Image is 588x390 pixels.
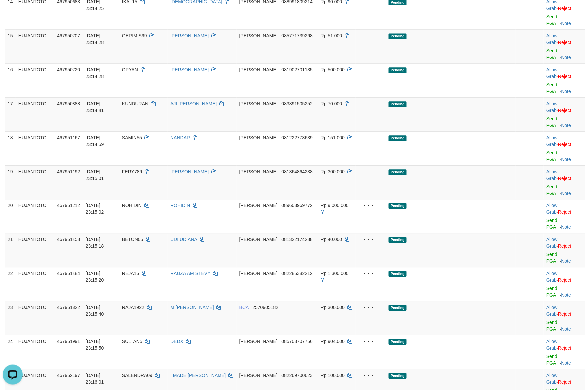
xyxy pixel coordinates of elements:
td: 19 [5,165,16,199]
span: Copy 085771739268 to clipboard [282,33,313,38]
span: Rp 51.000 [321,33,342,38]
td: 22 [5,267,16,301]
a: Reject [558,311,572,317]
td: 24 [5,335,16,369]
a: [PERSON_NAME] [170,33,209,38]
a: Send PGA [546,48,557,60]
a: [PERSON_NAME] [170,169,209,174]
span: ROHIDIN [122,203,142,208]
span: SAMIN55 [122,135,142,140]
a: DEDX [170,339,183,344]
a: Note [561,89,571,94]
span: Rp 1.300.000 [321,271,349,276]
span: Copy 081322174288 to clipboard [282,237,313,242]
span: Pending [389,339,407,345]
span: BETON05 [122,237,143,242]
span: Rp 100.000 [321,373,345,378]
a: Send PGA [546,354,557,366]
span: [DATE] 23:15:02 [86,203,104,215]
span: OPYAN [122,67,138,72]
a: Reject [558,142,572,147]
a: Reject [558,6,572,11]
a: Allow Grab [546,169,557,181]
span: 467952197 [57,373,80,378]
span: Rp 151.000 [321,135,345,140]
span: Pending [389,203,407,209]
span: [DATE] 23:15:50 [86,339,104,351]
a: Note [561,326,571,332]
span: [PERSON_NAME] [239,237,278,242]
div: - - - [358,304,383,311]
a: Send PGA [546,184,557,196]
a: Send PGA [546,218,557,230]
a: Send PGA [546,150,557,162]
span: [PERSON_NAME] [239,373,278,378]
span: Rp 904.000 [321,339,345,344]
td: · [544,267,585,301]
a: Allow Grab [546,67,557,79]
a: Reject [558,209,572,215]
span: Pending [389,169,407,175]
span: [PERSON_NAME] [239,169,278,174]
span: 467951484 [57,271,80,276]
div: - - - [358,338,383,345]
div: - - - [358,66,383,73]
td: HUJANTOTO [16,335,54,369]
span: Rp 40.000 [321,237,342,242]
a: Send PGA [546,82,557,94]
a: Reject [558,40,572,45]
td: HUJANTOTO [16,165,54,199]
a: NANDAR [170,135,190,140]
td: HUJANTOTO [16,131,54,165]
div: - - - [358,100,383,107]
span: Copy 081222773639 to clipboard [282,135,313,140]
div: - - - [358,32,383,39]
span: Pending [389,271,407,277]
span: · [546,135,558,147]
span: [DATE] 23:15:40 [86,305,104,317]
span: Rp 300.000 [321,305,345,310]
span: 467951458 [57,237,80,242]
a: M [PERSON_NAME] [170,305,214,310]
span: Pending [389,33,407,39]
span: · [546,305,558,317]
span: Pending [389,373,407,379]
a: Allow Grab [546,339,557,351]
span: [PERSON_NAME] [239,203,278,208]
div: - - - [358,270,383,277]
span: 467950720 [57,67,80,72]
span: · [546,373,558,385]
span: · [546,67,558,79]
span: [DATE] 23:14:28 [86,33,104,45]
span: Pending [389,101,407,107]
a: Allow Grab [546,33,557,45]
a: Note [561,191,571,196]
span: 467951822 [57,305,80,310]
a: Send PGA [546,116,557,128]
span: 467950888 [57,101,80,106]
a: Reject [558,379,572,385]
span: [PERSON_NAME] [239,33,278,38]
a: Allow Grab [546,237,557,249]
span: Copy 089603969772 to clipboard [282,203,313,208]
span: · [546,203,558,215]
span: [DATE] 23:14:28 [86,67,104,79]
a: I MADE [PERSON_NAME] [170,373,226,378]
span: [DATE] 23:15:18 [86,237,104,249]
td: 21 [5,233,16,267]
td: · [544,131,585,165]
td: · [544,233,585,267]
td: HUJANTOTO [16,301,54,335]
span: REJA16 [122,271,139,276]
span: [PERSON_NAME] [239,271,278,276]
span: · [546,271,558,283]
span: · [546,339,558,351]
a: Send PGA [546,320,557,332]
span: Rp 9.000.000 [321,203,349,208]
span: Rp 300.000 [321,169,345,174]
button: Open LiveChat chat widget [3,3,23,23]
a: Reject [558,277,572,283]
span: BCA [239,305,249,310]
span: 467950707 [57,33,80,38]
span: RAJA1922 [122,305,144,310]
